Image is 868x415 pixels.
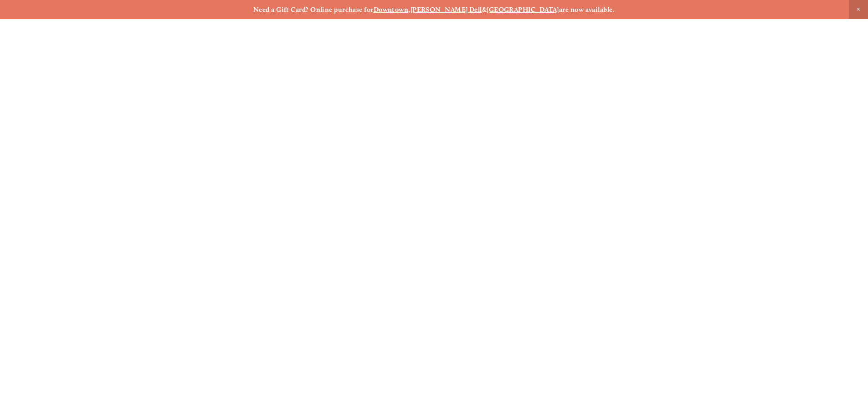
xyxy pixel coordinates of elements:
[482,5,487,14] strong: &
[411,5,482,14] a: [PERSON_NAME] Dell
[374,5,409,14] a: Downtown
[559,5,615,14] strong: are now available.
[408,5,410,14] strong: ,
[487,5,559,14] a: [GEOGRAPHIC_DATA]
[253,5,374,14] strong: Need a Gift Card? Online purchase for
